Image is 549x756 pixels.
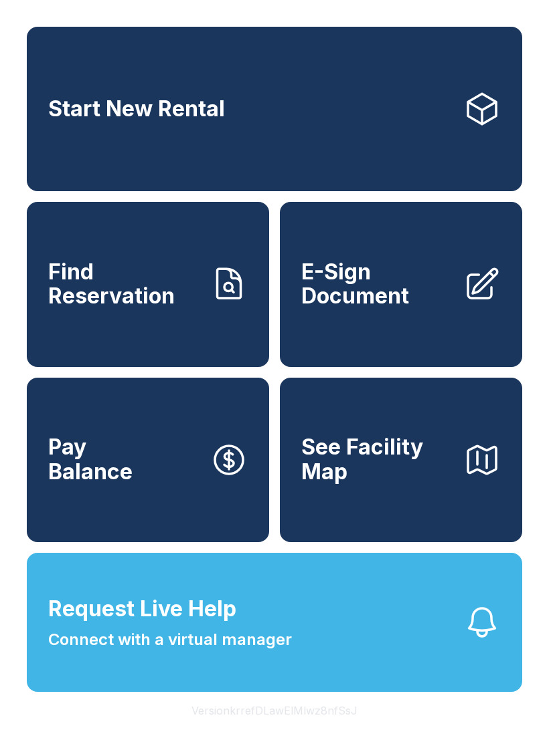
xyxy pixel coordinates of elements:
button: See Facility Map [280,378,522,542]
a: E-Sign Document [280,202,522,366]
span: Pay Balance [48,435,133,484]
span: Connect with a virtual manager [48,628,292,652]
span: E-Sign Document [301,260,453,309]
span: Request Live Help [48,593,236,625]
a: Start New Rental [27,27,522,191]
a: Find Reservation [27,202,269,366]
button: PayBalance [27,378,269,542]
span: Start New Rental [48,97,225,122]
span: See Facility Map [301,435,453,484]
span: Find Reservation [48,260,200,309]
button: Request Live HelpConnect with a virtual manager [27,553,522,692]
button: VersionkrrefDLawElMlwz8nfSsJ [181,692,368,729]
